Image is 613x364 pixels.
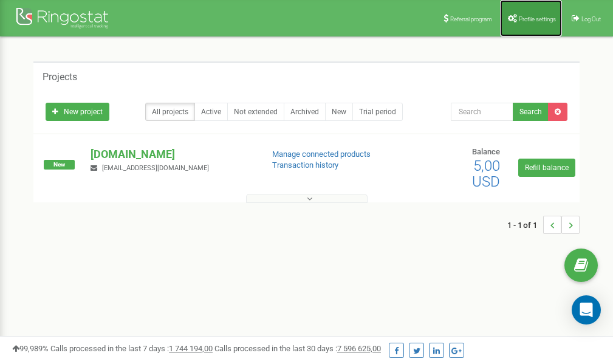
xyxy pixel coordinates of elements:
[272,149,371,159] a: Manage connected products
[337,344,381,353] u: 7 596 625,00
[43,72,77,83] h5: Projects
[272,160,338,170] a: Transaction history
[451,103,513,121] input: Search
[44,160,75,170] span: New
[507,204,580,246] nav: ...
[46,103,109,121] a: New project
[91,146,252,162] p: [DOMAIN_NAME]
[145,103,195,121] a: All projects
[50,344,213,353] span: Calls processed in the last 7 days :
[214,344,381,353] span: Calls processed in the last 30 days :
[194,103,228,121] a: Active
[572,295,601,325] div: Open Intercom Messenger
[325,103,353,121] a: New
[227,103,284,121] a: Not extended
[284,103,326,121] a: Archived
[507,216,543,234] span: 1 - 1 of 1
[518,159,575,177] a: Refill balance
[169,344,213,353] u: 1 744 194,00
[581,16,601,22] span: Log Out
[472,157,500,190] span: 5,00 USD
[12,344,49,353] span: 99,989%
[450,16,492,22] span: Referral program
[513,103,549,121] button: Search
[102,164,209,172] span: [EMAIL_ADDRESS][DOMAIN_NAME]
[352,103,403,121] a: Trial period
[472,147,500,156] span: Balance
[519,16,556,22] span: Profile settings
